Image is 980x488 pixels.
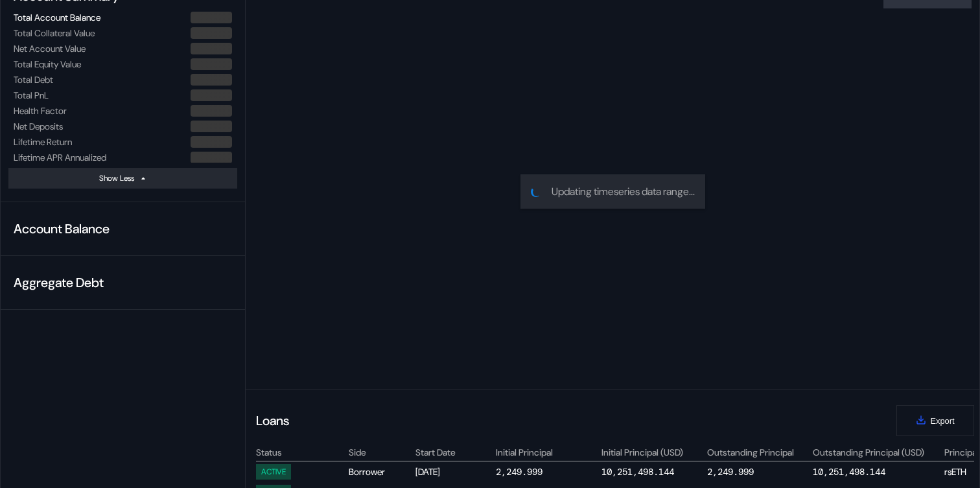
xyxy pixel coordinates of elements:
div: Total PnL [14,89,49,101]
span: Export [931,416,955,426]
div: 10,251,498.144 [601,466,674,478]
div: Borrower [349,464,414,480]
span: Updating timeseries data range... [552,185,695,198]
div: Initial Principal [496,447,600,458]
div: 2,249.999 [707,466,754,478]
div: Lifetime APR Annualized [14,152,106,163]
div: ACTIVE [261,467,286,476]
div: Outstanding Principal [707,447,811,458]
div: Initial Principal (USD) [601,447,705,458]
div: Loans [256,412,289,429]
div: Status [256,447,347,458]
button: Show Less [8,168,237,189]
div: 2,249.999 [496,466,542,478]
div: Lifetime Return [14,136,72,148]
div: Aggregate Debt [8,269,237,296]
div: Outstanding Principal (USD) [813,447,942,458]
div: Net Deposits [14,121,63,132]
div: Show Less [99,173,134,183]
div: Account Balance [8,215,237,242]
div: Total Account Balance [14,12,100,23]
img: pending [531,187,541,197]
button: Export [896,405,974,436]
div: Total Collateral Value [14,27,95,39]
div: Side [349,447,414,458]
div: Net Account Value [14,43,86,54]
div: [DATE] [415,464,493,480]
div: Health Factor [14,105,67,117]
div: Total Debt [14,74,53,86]
div: Start Date [415,447,493,458]
div: 10,251,498.144 [813,466,885,478]
div: Total Equity Value [14,58,81,70]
